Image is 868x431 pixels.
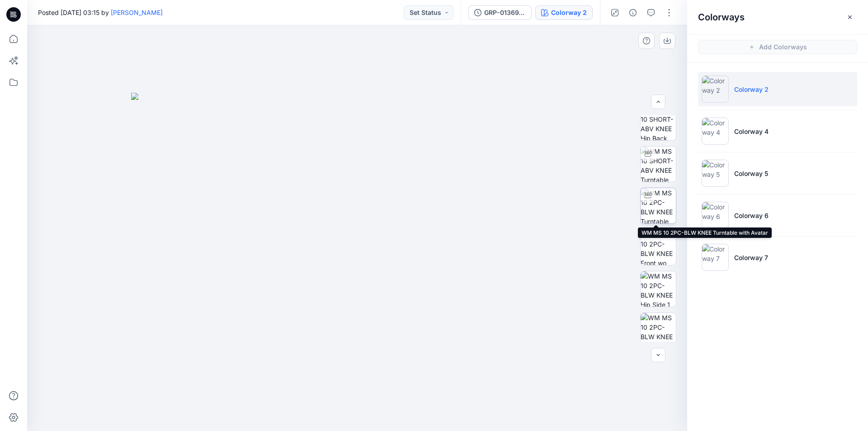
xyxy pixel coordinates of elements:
[111,9,163,16] a: [PERSON_NAME]
[702,202,729,229] img: Colorway 6
[698,12,745,23] h2: Colorways
[468,5,532,20] button: GRP-01369_ADMBOXY TEE + BOXER
[38,8,163,17] span: Posted [DATE] 03:15 by
[702,244,729,271] img: Colorway 7
[702,118,729,145] img: Colorway 4
[734,169,768,178] p: Colorway 5
[734,253,768,262] p: Colorway 7
[641,271,676,307] img: WM MS 10 2PC-BLW KNEE Hip Side 1 wo Avatar
[641,188,676,223] img: WM MS 10 2PC-BLW KNEE Turntable with Avatar
[702,160,729,187] img: Colorway 5
[551,8,587,18] div: Colorway 2
[535,5,593,20] button: Colorway 2
[734,127,769,136] p: Colorway 4
[641,147,676,182] img: WM MS 10 SHORT-ABV KNEE Turntable with Avatar
[734,85,769,94] p: Colorway 2
[734,211,769,220] p: Colorway 6
[641,313,676,348] img: WM MS 10 2PC-BLW KNEE Back wo Avatar
[641,105,676,140] img: WM MS 10 SHORT-ABV KNEE Hip Back wo Avatar
[626,5,640,20] button: Details
[702,76,729,103] img: Colorway 2
[641,230,676,265] img: WM MS 10 2PC-BLW KNEE Front wo Avatar
[484,8,526,18] div: GRP-01369_ADMBOXY TEE + BOXER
